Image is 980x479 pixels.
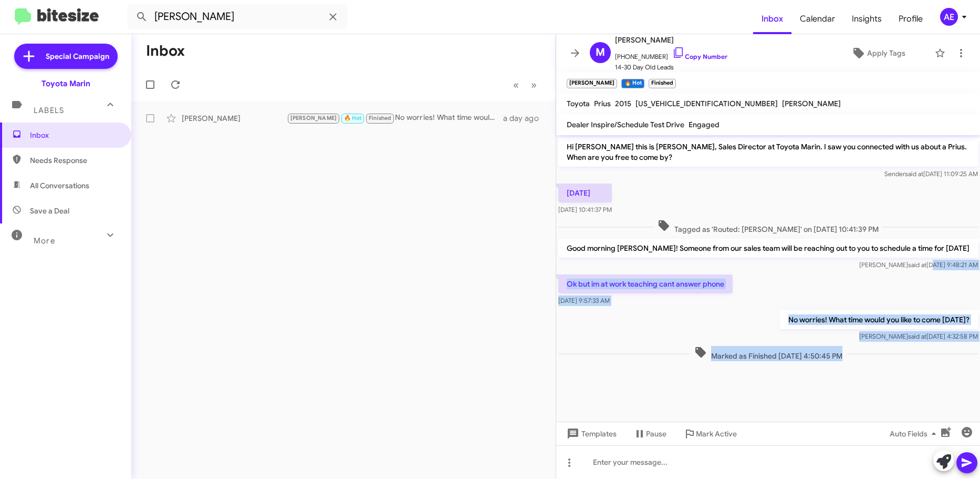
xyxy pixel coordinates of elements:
[696,424,737,443] span: Mark Active
[905,170,923,178] span: said at
[635,99,778,108] span: [US_VEHICLE_IDENTIFICATION_NUMBER]
[649,79,676,88] small: Finished
[34,106,64,115] span: Labels
[567,99,590,108] span: Toyota
[14,44,118,69] a: Special Campaign
[567,79,617,88] small: [PERSON_NAME]
[596,44,605,61] span: M
[675,424,745,443] button: Mark Active
[881,424,948,443] button: Auto Fields
[689,120,720,129] span: Engaged
[615,46,727,62] span: [PHONE_NUMBER]
[867,44,905,63] span: Apply Tags
[558,206,612,213] span: [DATE] 10:41:37 PM
[890,424,940,443] span: Auto Fields
[621,79,644,88] small: 🔥 Hot
[30,206,69,216] span: Save a Deal
[931,8,968,26] button: AE
[556,424,625,443] button: Templates
[908,332,926,340] span: said at
[41,78,90,89] div: Toyota Marin
[625,424,675,443] button: Pause
[567,120,684,129] span: Dealer Inspire/Schedule Test Drive
[859,261,978,269] span: [PERSON_NAME] [DATE] 9:48:21 AM
[513,78,519,91] span: «
[525,74,543,96] button: Next
[884,170,978,178] span: Sender [DATE] 11:09:25 AM
[782,99,841,108] span: [PERSON_NAME]
[369,115,392,121] span: Finished
[653,219,883,235] span: Tagged as 'Routed: [PERSON_NAME]' on [DATE] 10:41:39 PM
[558,137,978,167] p: Hi [PERSON_NAME] this is [PERSON_NAME], Sales Director at Toyota Marin. I saw you connected with ...
[615,62,727,73] span: 14-30 Day Old Leads
[859,332,978,340] span: [PERSON_NAME] [DATE] 4:32:58 PM
[558,239,978,258] p: Good morning [PERSON_NAME]! Someone from our sales team will be reaching out to you to schedule a...
[565,424,617,443] span: Templates
[30,130,119,140] span: Inbox
[287,112,503,124] div: No worries! What time would you like to come [DATE]?
[290,115,337,121] span: [PERSON_NAME]
[344,115,362,121] span: 🔥 Hot
[940,8,958,26] div: AE
[46,51,109,62] span: Special Campaign
[558,297,610,304] span: [DATE] 9:57:33 AM
[791,4,843,34] a: Calendar
[890,4,931,34] a: Profile
[182,113,287,124] div: [PERSON_NAME]
[127,4,348,29] input: Search
[780,310,978,329] p: No worries! What time would you like to come [DATE]?
[615,34,727,46] span: [PERSON_NAME]
[503,113,547,124] div: a day ago
[827,44,930,63] button: Apply Tags
[30,180,89,191] span: All Conversations
[908,261,926,269] span: said at
[646,424,666,443] span: Pause
[558,274,733,293] p: Ok but im at work teaching cant answer phone
[843,4,890,34] a: Insights
[507,74,525,96] button: Previous
[146,43,185,59] h1: Inbox
[690,346,847,361] span: Marked as Finished [DATE] 4:50:45 PM
[615,99,631,108] span: 2015
[34,236,55,246] span: More
[558,184,612,202] p: [DATE]
[507,74,543,96] nav: Page navigation example
[531,78,537,91] span: »
[594,99,611,108] span: Prius
[672,53,727,60] a: Copy Number
[753,4,791,34] a: Inbox
[30,155,119,166] span: Needs Response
